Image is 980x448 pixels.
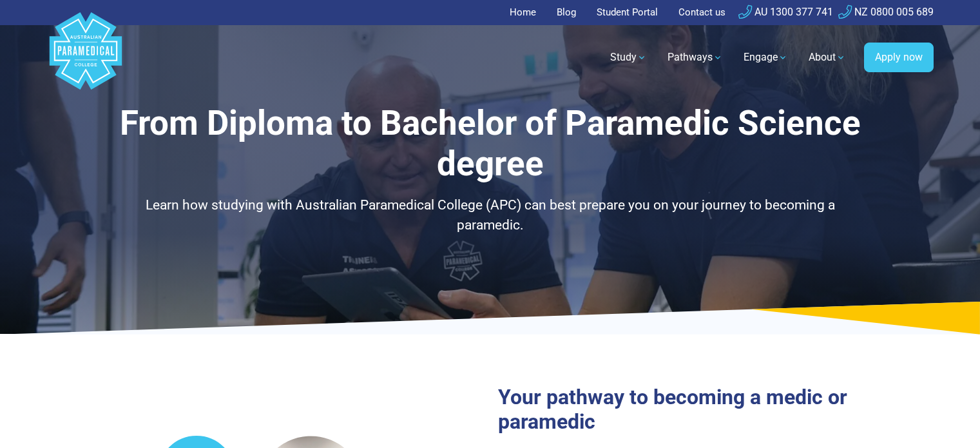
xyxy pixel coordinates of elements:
a: Engage [736,39,796,75]
p: Learn how studying with Australian Paramedical College (APC) can best prepare you on your journey... [113,195,867,236]
a: AU 1300 377 741 [738,6,833,18]
a: Study [602,39,655,75]
h2: Your pathway to becoming a medic or paramedic [498,385,934,434]
a: Pathways [660,39,731,75]
a: About [801,39,854,75]
h1: From Diploma to Bachelor of Paramedic Science degree [113,103,867,185]
a: NZ 0800 005 689 [838,6,934,18]
a: Apply now [864,43,934,72]
a: Australian Paramedical College [47,25,124,90]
